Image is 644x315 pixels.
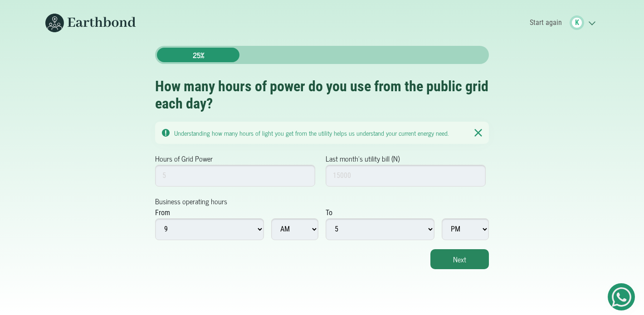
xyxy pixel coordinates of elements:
span: K [575,17,579,28]
a: Start again [527,15,565,30]
img: Earthbond's long logo for desktop view [45,14,136,32]
small: Understanding how many hours of light you get from the utility helps us understand your current e... [174,128,449,138]
h2: How many hours of power do you use from the public grid each day? [155,78,489,113]
div: To [326,207,332,218]
button: Next [430,249,489,269]
label: Hours of Grid Power [155,153,213,164]
input: 5 [155,165,315,187]
div: 25% [157,48,239,62]
label: Last month's utility bill (N) [326,153,400,164]
div: From [155,207,170,218]
img: Notication Pane Close Icon [474,128,482,137]
img: Get Started On Earthbond Via Whatsapp [612,287,631,307]
img: Notication Pane Caution Icon [162,129,170,137]
label: Business operating hours [155,196,227,207]
input: 15000 [326,165,486,187]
